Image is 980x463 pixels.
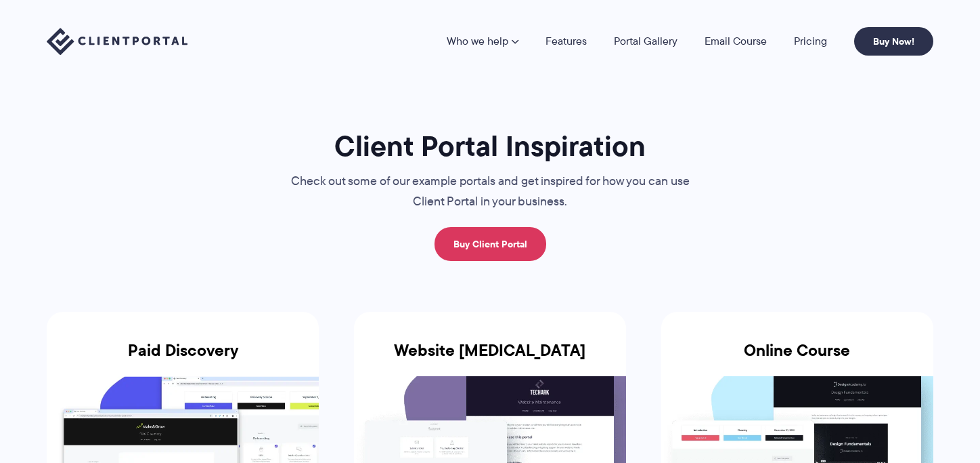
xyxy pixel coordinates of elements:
[854,27,933,56] a: Buy Now!
[614,36,677,47] a: Portal Gallery
[794,36,827,47] a: Pricing
[705,36,767,47] a: Email Course
[47,341,319,376] h3: Paid Discovery
[661,341,933,376] h3: Online Course
[263,128,717,164] h1: Client Portal Inspiration
[435,227,546,261] a: Buy Client Portal
[447,36,518,47] a: Who we help
[263,172,717,212] p: Check out some of our example portals and get inspired for how you can use Client Portal in your ...
[354,341,626,376] h3: Website [MEDICAL_DATA]
[545,36,587,47] a: Features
